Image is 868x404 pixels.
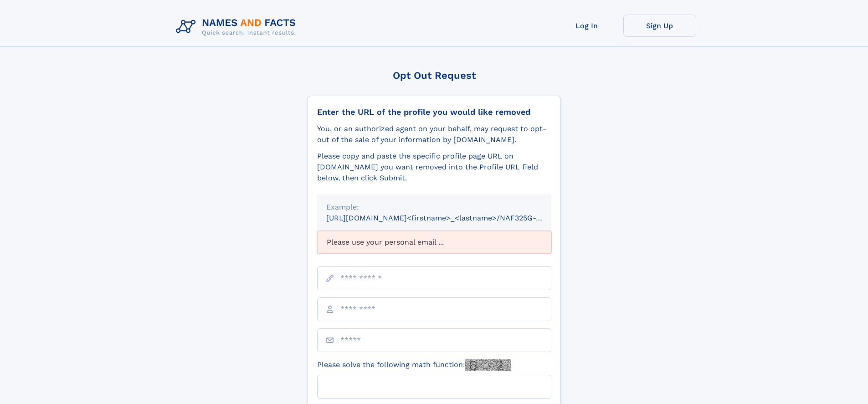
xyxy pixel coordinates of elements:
a: Sign Up [623,15,696,37]
img: Logo Names and Facts [172,15,303,39]
div: Please use your personal email ... [317,231,551,254]
a: Log In [550,15,623,37]
div: Example: [326,202,542,213]
div: Opt Out Request [308,70,561,81]
div: Enter the URL of the profile you would like removed [317,107,551,117]
small: [URL][DOMAIN_NAME]<firstname>_<lastname>/NAF325G-xxxxxxxx [326,214,569,222]
label: Please solve the following math function: [317,359,511,371]
div: Please copy and paste the specific profile page URL on [DOMAIN_NAME] you want removed into the Pr... [317,151,551,184]
div: You, or an authorized agent on your behalf, may request to opt-out of the sale of your informatio... [317,123,551,145]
